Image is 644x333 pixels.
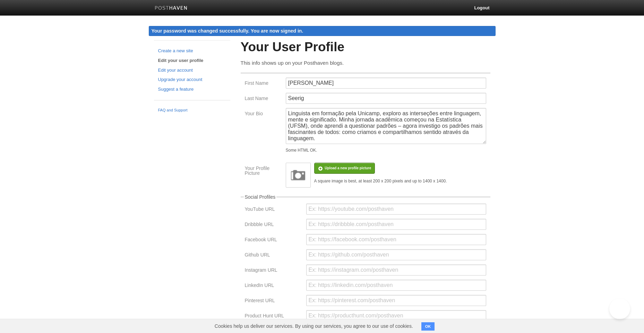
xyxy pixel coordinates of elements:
label: Dribbble URL [245,222,302,228]
p: This info shows up on your Posthaven blogs. [241,59,490,66]
a: Edit your user profile [158,57,226,64]
input: Ex: https://github.com/posthaven [306,249,486,260]
input: Ex: https://dribbble.com/posthaven [306,219,486,230]
label: Pinterest URL [245,298,302,305]
img: Posthaven-bar [155,6,188,11]
label: Your Profile Picture [245,166,282,177]
label: LinkedIn URL [245,283,302,289]
a: Edit your account [158,67,226,74]
img: image.png [288,165,309,186]
input: Ex: https://instagram.com/posthaven [306,264,486,276]
a: FAQ and Support [158,107,226,114]
span: Upload a new profile picture [325,166,371,170]
div: A square image is best, at least 200 x 200 pixels and up to 1400 x 1400. [314,179,447,183]
label: Instagram URL [245,268,302,274]
a: Upgrade your account [158,76,226,83]
a: Suggest a feature [158,86,226,93]
input: Ex: https://youtube.com/posthaven [306,204,486,215]
input: Ex: https://pinterest.com/posthaven [306,295,486,306]
input: Ex: https://linkedin.com/posthaven [306,280,486,291]
legend: Social Profiles [244,195,277,199]
div: Some HTML OK. [286,148,486,152]
a: Create a new site [158,47,226,55]
label: Facebook URL [245,237,302,244]
input: Ex: https://producthunt.com/posthaven [306,310,486,321]
label: Last Name [245,96,282,102]
input: Ex: https://facebook.com/posthaven [306,234,486,245]
label: Product Hunt URL [245,313,302,320]
label: First Name [245,81,282,87]
label: YouTube URL [245,207,302,213]
h2: Your User Profile [241,40,490,54]
label: Your Bio [245,111,282,118]
span: Cookies help us deliver our services. By using our services, you agree to our use of cookies. [208,319,420,333]
div: Your password was changed successfully. You are now signed in. [149,26,496,36]
label: Github URL [245,252,302,259]
button: OK [421,322,435,331]
iframe: Help Scout Beacon - Open [609,298,630,319]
